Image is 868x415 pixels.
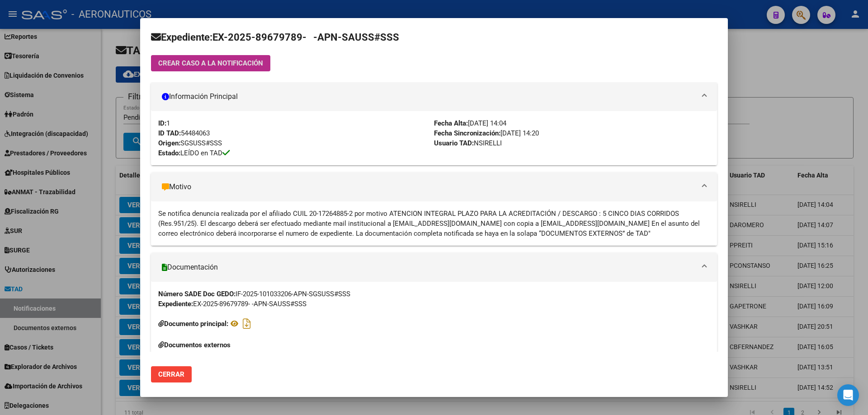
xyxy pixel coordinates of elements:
div: Motivo [151,201,717,246]
span: 54484063 [158,129,210,137]
mat-expansion-panel-header: Motivo [151,173,717,201]
strong: Usuario TAD: [434,139,474,147]
strong: Estado: [158,149,180,157]
span: [DATE] 14:20 [434,129,539,137]
div: Open Intercom Messenger [837,384,859,406]
button: Cerrar [151,366,192,382]
span: NSIRELLI [434,139,502,147]
strong: Documento principal: [164,320,228,328]
strong: Origen: [158,139,180,147]
strong: Fecha Sincronización: [434,129,500,137]
strong: Número SADE Doc GEDO: [158,290,236,298]
h2: Expediente: [151,29,717,46]
span: LEÍDO en TAD [180,149,230,157]
button: CREAR CASO A LA NOTIFICACIÓN [151,55,270,71]
strong: Fecha Alta: [434,119,468,127]
strong: ID TAD: [158,129,181,137]
h4: Documentos externos [158,340,710,350]
mat-panel-title: Información Principal [162,91,695,102]
span: [DATE] 14:04 [434,119,506,127]
strong: ID: [158,119,166,127]
span: 1 [158,119,170,127]
i: Descargar documento [241,316,253,331]
mat-expansion-panel-header: Documentación [151,253,717,282]
span: EX-2025-89679789- -APN-SAUSS#SSS [212,32,399,43]
span: IF-2025-101033206-APN-SGSUSS#SSS [236,290,350,298]
span: CREAR CASO A LA NOTIFICACIÓN [158,59,263,67]
strong: Expediente: [158,300,193,308]
span: SGSUSS#SSS [158,139,222,147]
mat-panel-title: Documentación [162,262,695,273]
mat-panel-title: Motivo [162,182,695,192]
div: Información Principal [151,111,717,165]
mat-expansion-panel-header: Información Principal [151,82,717,111]
span: EX-2025-89679789- -APN-SAUSS#SSS [193,300,307,308]
div: Se notifica denuncia realizada por el afiliado CUIL 20-17264885-2 por motivo ATENCION INTEGRAL PL... [158,209,710,238]
span: Cerrar [158,370,184,378]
